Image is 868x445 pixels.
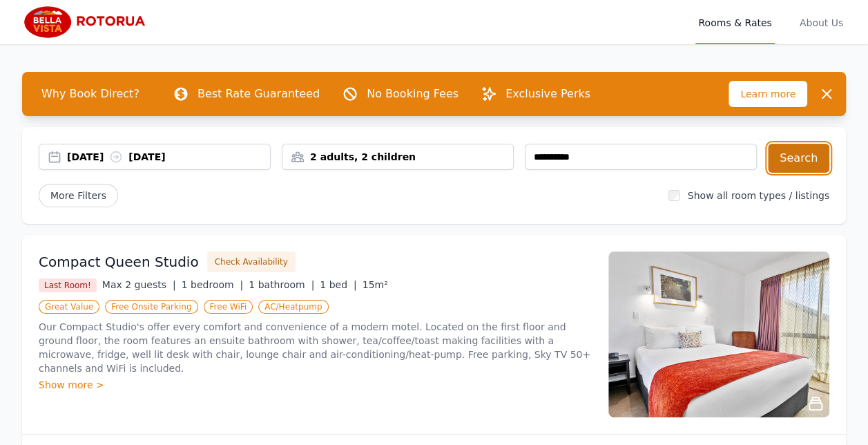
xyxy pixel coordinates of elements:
[282,150,513,164] div: 2 adults, 2 children
[182,279,244,290] span: 1 bedroom |
[258,300,328,314] span: AC/Heatpump
[30,80,151,108] span: Why Book Direct?
[363,279,388,290] span: 15m²
[197,86,320,102] p: Best Rate Guaranteed
[688,190,829,201] label: Show all room types / listings
[22,6,155,39] img: Bella Vista Rotorua
[505,86,590,102] p: Exclusive Perks
[105,300,197,314] span: Free Onsite Parking
[39,252,199,272] h3: Compact Queen Studio
[67,150,270,164] div: [DATE] [DATE]
[39,378,592,392] div: Show more >
[204,300,253,314] span: Free WiFi
[207,252,296,272] button: Check Availability
[729,81,807,107] span: Learn more
[249,279,314,290] span: 1 bathroom |
[39,278,97,292] span: Last Room!
[39,300,99,314] span: Great Value
[367,86,459,102] p: No Booking Fees
[39,320,592,375] p: Our Compact Studio's offer every comfort and convenience of a modern motel. Located on the first ...
[320,279,356,290] span: 1 bed |
[768,144,829,173] button: Search
[39,184,118,207] span: More Filters
[102,279,176,290] span: Max 2 guests |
